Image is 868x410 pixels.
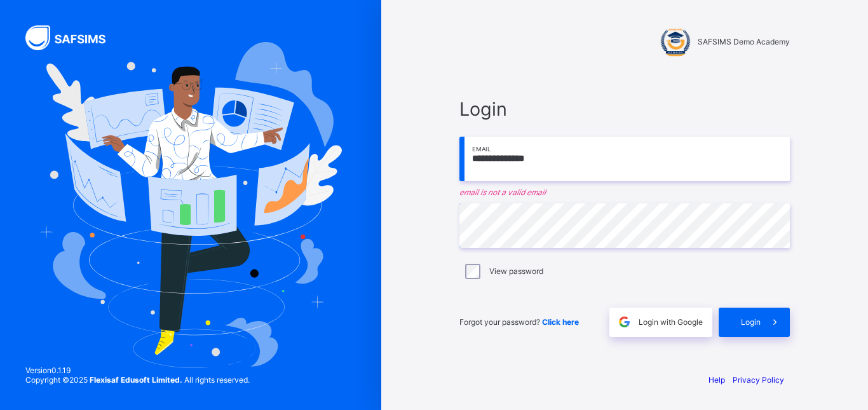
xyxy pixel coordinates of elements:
a: Help [709,375,725,385]
span: Copyright © 2025 All rights reserved. [25,375,250,385]
span: Version 0.1.19 [25,366,250,375]
label: View password [489,266,543,276]
strong: Flexisaf Edusoft Limited. [90,375,182,385]
img: Hero Image [39,42,342,367]
img: SAFSIMS Logo [25,25,121,50]
a: Click here [542,317,579,327]
span: Login with Google [639,317,703,327]
a: Privacy Policy [733,375,784,385]
span: Login [459,98,790,120]
img: google.396cfc9801f0270233282035f929180a.svg [617,315,632,329]
span: SAFSIMS Demo Academy [698,37,790,46]
span: Forgot your password? [459,317,579,327]
span: Login [741,317,761,327]
em: email is not a valid email [459,188,790,197]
